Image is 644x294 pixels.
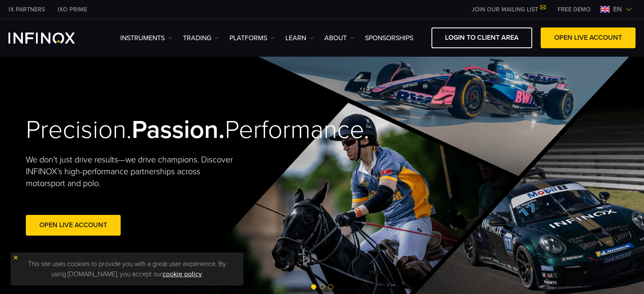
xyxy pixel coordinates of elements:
[163,270,202,278] a: cookie policy
[285,33,314,43] a: Learn
[132,115,225,145] strong: Passion.
[15,257,239,281] p: This site uses cookies to provide you with a great user experience. By using [DOMAIN_NAME], you a...
[26,115,293,146] h2: Precision. Performance.
[311,284,316,289] span: Go to slide 1
[26,215,121,236] a: Open Live Account
[8,33,95,44] a: INFINOX Logo
[120,33,172,43] a: Instruments
[541,27,636,48] a: OPEN LIVE ACCOUNT
[365,33,413,43] a: SPONSORSHIPS
[229,33,275,43] a: PLATFORMS
[610,4,625,14] span: en
[51,5,94,14] a: INFINOX
[183,33,219,43] a: TRADING
[26,154,239,190] p: We don't just drive results—we drive champions. Discover INFINOX’s high-performance partnerships ...
[320,284,325,289] span: Go to slide 2
[2,5,51,14] a: INFINOX
[13,255,19,261] img: yellow close icon
[465,6,551,13] a: JOIN OUR MAILING LIST
[551,5,597,14] a: INFINOX MENU
[431,27,532,48] a: LOGIN TO CLIENT AREA
[328,284,333,289] span: Go to slide 3
[324,33,354,43] a: ABOUT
